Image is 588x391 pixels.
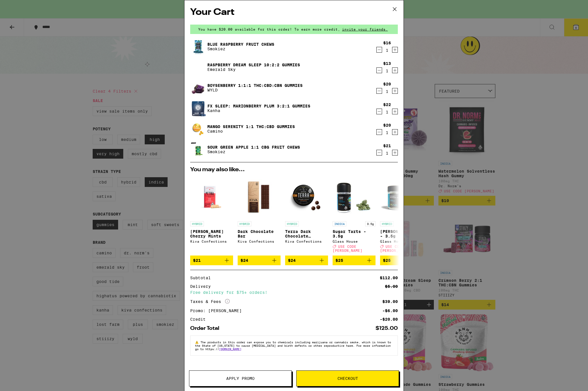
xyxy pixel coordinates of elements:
[189,370,292,386] button: Apply Promo
[285,229,328,238] p: Terra Dark Chocolate Espresso Beans
[238,229,281,238] p: Dark Chocolate Bar
[190,121,206,137] img: Mango Serenity 1:1 THC:CBD Gummies
[190,99,206,118] img: FX SLEEP: Marionberry Plum 3:2:1 Gummies
[376,109,382,114] button: Decrement
[190,256,233,265] button: Add to bag
[190,6,398,19] h2: Your Cart
[285,256,328,265] button: Add to bag
[190,167,398,173] h2: You may also like...
[190,141,206,157] img: Sour Green Apple 1:1 CBG Fruit Chews
[207,129,295,133] p: Camino
[190,229,233,238] p: [PERSON_NAME] Cherry Mints
[380,256,423,265] button: Add to bag
[380,276,398,280] div: $112.00
[285,221,299,226] p: HYBRID
[333,175,376,256] a: Open page for Sugar Tarts - 3.5g from Glass House
[380,240,423,243] div: Glass House
[392,109,398,114] button: Increment
[383,41,391,45] div: $16
[207,42,274,47] a: Blue Raspberry Fruit Chews
[383,69,391,73] div: 1
[190,276,215,280] div: Subtotal
[376,67,382,73] button: Decrement
[365,221,376,226] p: 3.5g
[195,340,391,351] span: The products in this order can expose you to chemicals including marijuana or cannabis smoke, whi...
[385,284,398,288] div: $5.00
[207,145,300,149] a: Sour Green Apple 1:1 CBG Fruit Chews
[380,317,398,321] div: -$20.00
[190,284,215,288] div: Delivery
[207,63,300,67] a: Raspberry Dream Sleep 10:2:2 Gummies
[335,258,343,263] span: $25
[207,83,303,88] a: Boysenberry 1:1:1 THC:CBD:CBN Gummies
[383,258,391,263] span: $25
[195,340,200,344] span: ⚠️
[9,4,46,9] span: Hi. Need any help?
[190,77,206,99] img: Boysenberry 1:1:1 THC:CBD:CBN Gummies
[376,129,382,135] button: Decrement
[190,299,230,304] div: Taxes & Fees
[207,47,274,51] p: Smokiez
[285,175,328,218] img: Kiva Confections - Terra Dark Chocolate Espresso Beans
[190,309,246,313] div: Promo: [PERSON_NAME]
[190,290,398,294] div: Free delivery for $75+ orders!
[238,175,281,218] img: Kiva Confections - Dark Chocolate Bar
[383,130,391,135] div: 1
[333,240,376,243] div: Glass House
[238,175,281,256] a: Open page for Dark Chocolate Bar from Kiva Confections
[190,175,233,218] img: Kiva Confections - Petra Tart Cherry Mints
[190,59,206,75] img: Raspberry Dream Sleep 10:2:2 Gummies
[333,221,346,226] p: INDICA
[333,245,362,252] span: USE CODE [PERSON_NAME]
[241,258,248,263] span: $24
[380,229,423,238] p: [PERSON_NAME] #5 - 3.5g
[380,245,410,252] span: USE CODE [PERSON_NAME]
[382,309,398,313] div: -$6.00
[383,61,391,66] div: $13
[190,326,223,331] div: Order Total
[207,88,303,92] p: WYLD
[392,67,398,73] button: Increment
[333,175,376,218] img: Glass House - Sugar Tarts - 3.5g
[383,143,391,148] div: $21
[190,25,398,34] div: You have $20.00 available for this order! To earn more credit,invite your friends.
[207,67,300,72] p: Emerald Sky
[226,376,255,380] span: Apply Promo
[198,27,340,31] span: You have $20.00 available for this order! To earn more credit,
[340,27,390,31] span: invite your friends.
[392,88,398,94] button: Increment
[382,300,398,304] div: $39.00
[383,151,391,155] div: 1
[376,88,382,94] button: Decrement
[190,240,233,243] div: Kiva Confections
[190,39,206,55] img: Blue Raspberry Fruit Chews
[380,221,394,226] p: HYBRID
[190,317,210,321] div: Credit
[333,229,376,238] p: Sugar Tarts - 3.5g
[376,150,382,155] button: Decrement
[207,149,300,154] p: Smokiez
[380,175,423,256] a: Open page for Donny Burger #5 - 3.5g from Glass House
[285,175,328,256] a: Open page for Terra Dark Chocolate Espresso Beans from Kiva Confections
[383,123,391,127] div: $20
[238,221,251,226] p: HYBRID
[207,124,295,129] a: Mango Serenity 1:1 THC:CBD Gummies
[296,370,399,386] button: Checkout
[383,102,391,107] div: $22
[193,258,201,263] span: $21
[337,376,358,380] span: Checkout
[333,256,376,265] button: Add to bag
[383,110,391,114] div: 1
[207,104,310,108] a: FX SLEEP: Marionberry Plum 3:2:1 Gummies
[383,89,391,94] div: 1
[238,240,281,243] div: Kiva Confections
[190,175,233,256] a: Open page for Petra Tart Cherry Mints from Kiva Confections
[383,48,391,53] div: 1
[383,82,391,86] div: $20
[392,150,398,155] button: Increment
[380,175,423,218] img: Glass House - Donny Burger #5 - 3.5g
[392,47,398,53] button: Increment
[376,47,382,53] button: Decrement
[376,326,398,331] div: $125.00
[207,108,310,113] p: Kanha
